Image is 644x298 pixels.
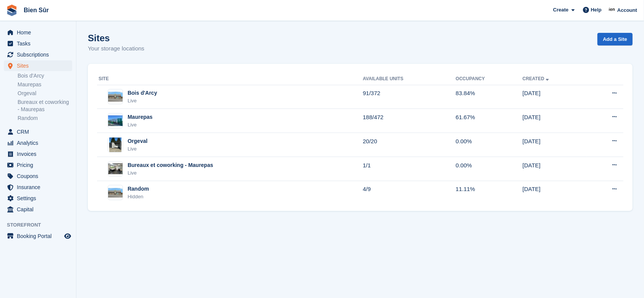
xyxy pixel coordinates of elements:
[591,6,602,14] span: Help
[4,204,72,215] a: menu
[4,231,72,241] a: menu
[88,33,144,43] h1: Sites
[363,85,456,109] td: 91/372
[523,157,586,181] td: [DATE]
[17,204,63,215] span: Capital
[17,160,63,170] span: Pricing
[7,221,76,229] span: Storefront
[4,49,72,60] a: menu
[4,138,72,148] a: menu
[17,49,63,60] span: Subscriptions
[4,182,72,193] a: menu
[4,171,72,181] a: menu
[17,149,63,159] span: Invoices
[4,193,72,204] a: menu
[128,145,147,153] div: Live
[523,109,586,133] td: [DATE]
[4,149,72,159] a: menu
[456,133,523,157] td: 0.00%
[4,38,72,49] a: menu
[97,73,363,85] th: Site
[363,73,456,85] th: Available Units
[456,85,523,109] td: 83.84%
[108,115,123,126] img: Image of Maurepas site
[523,181,586,204] td: [DATE]
[597,33,633,45] a: Add a Site
[4,60,72,71] a: menu
[21,4,52,16] a: Bien Sûr
[128,89,157,97] div: Bois d'Arcy
[63,232,72,241] a: Preview store
[18,99,72,113] a: Bureaux et coworking - Maurepas
[128,185,149,193] div: Random
[523,133,586,157] td: [DATE]
[17,38,63,49] span: Tasks
[128,97,157,105] div: Live
[18,81,72,88] a: Maurepas
[363,181,456,204] td: 4/9
[17,171,63,181] span: Coupons
[109,137,121,152] img: Image of Orgeval site
[363,133,456,157] td: 20/20
[456,73,523,85] th: Occupancy
[17,193,63,204] span: Settings
[617,6,637,14] span: Account
[128,169,213,177] div: Live
[108,188,123,198] img: Image of Random site
[17,27,63,38] span: Home
[128,161,213,169] div: Bureaux et coworking - Maurepas
[18,115,72,122] a: Random
[128,137,147,145] div: Orgeval
[18,72,72,79] a: Bois d'Arcy
[4,126,72,137] a: menu
[456,157,523,181] td: 0.00%
[523,76,550,81] a: Created
[456,109,523,133] td: 61.67%
[456,181,523,204] td: 11.11%
[128,113,152,121] div: Maurepas
[128,121,152,129] div: Live
[128,193,149,201] div: Hidden
[6,5,18,16] img: stora-icon-8386f47178a22dfd0bd8f6a31ec36ba5ce8667c1dd55bd0f319d3a0aa187defe.svg
[553,6,568,14] span: Create
[17,182,63,193] span: Insurance
[18,90,72,97] a: Orgeval
[4,160,72,170] a: menu
[108,92,123,102] img: Image of Bois d'Arcy site
[608,6,616,14] img: Asmaa Habri
[523,85,586,109] td: [DATE]
[17,138,63,148] span: Analytics
[17,126,63,137] span: CRM
[88,44,144,53] p: Your storage locations
[17,60,63,71] span: Sites
[4,27,72,38] a: menu
[363,109,456,133] td: 188/472
[108,163,123,174] img: Image of Bureaux et coworking - Maurepas site
[363,157,456,181] td: 1/1
[17,231,63,241] span: Booking Portal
